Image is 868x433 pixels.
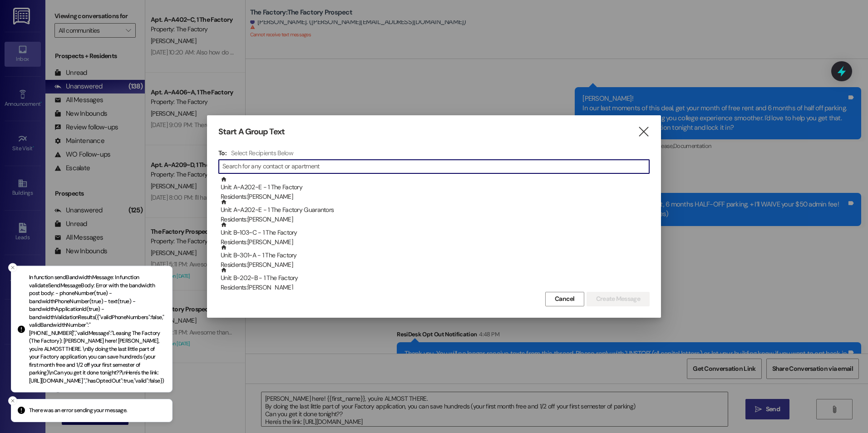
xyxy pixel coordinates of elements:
[29,274,165,385] p: In function sendBandwidthMessage: In function validateSendMessageBody: Error with the bandwidth p...
[596,294,640,304] span: Create Message
[221,221,650,247] div: Unit: B~103~C - 1 The Factory
[222,160,649,173] input: Search for any contact or apartment
[218,176,650,199] div: Unit: A~A202~E - 1 The FactoryResidents:[PERSON_NAME]
[8,263,17,272] button: Close toast
[221,260,650,270] div: Residents: [PERSON_NAME]
[555,294,575,304] span: Cancel
[218,149,227,157] h3: To:
[545,292,584,306] button: Cancel
[218,127,285,137] h3: Start A Group Text
[218,244,650,267] div: Unit: B~301~A - 1 The FactoryResidents:[PERSON_NAME]
[221,267,650,293] div: Unit: B~202~B - 1 The Factory
[221,283,650,292] div: Residents: [PERSON_NAME]
[218,221,650,244] div: Unit: B~103~C - 1 The FactoryResidents:[PERSON_NAME]
[221,176,650,202] div: Unit: A~A202~E - 1 The Factory
[221,244,650,270] div: Unit: B~301~A - 1 The Factory
[218,199,650,221] div: Unit: A~A202~E - 1 The Factory GuarantorsResidents:[PERSON_NAME]
[221,199,650,225] div: Unit: A~A202~E - 1 The Factory Guarantors
[221,215,650,224] div: Residents: [PERSON_NAME]
[8,396,17,405] button: Close toast
[587,292,650,306] button: Create Message
[637,127,650,137] i: 
[231,149,293,157] h4: Select Recipients Below
[221,237,650,247] div: Residents: [PERSON_NAME]
[29,407,128,415] p: There was an error sending your message.
[221,192,650,202] div: Residents: [PERSON_NAME]
[218,267,650,290] div: Unit: B~202~B - 1 The FactoryResidents:[PERSON_NAME]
